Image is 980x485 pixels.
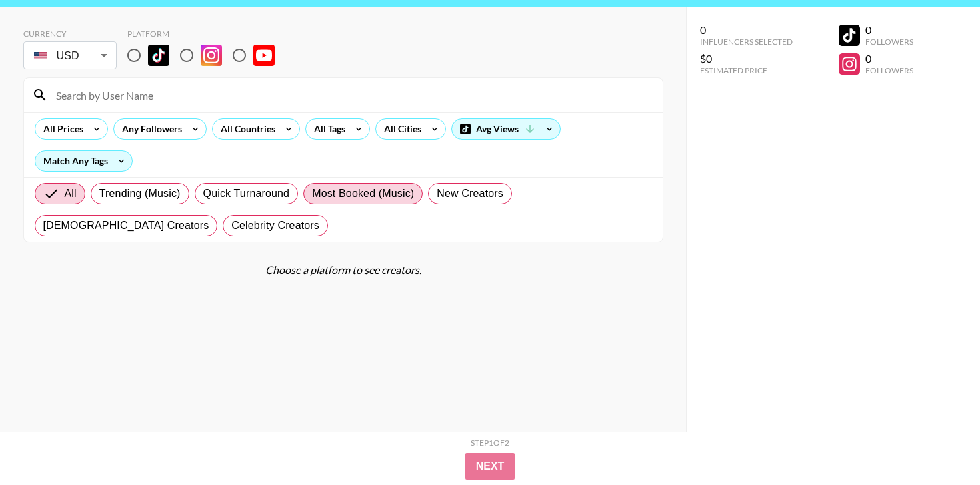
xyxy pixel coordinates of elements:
span: Trending (Music) [99,186,181,202]
div: Influencers Selected [700,37,793,47]
div: All Cities [376,119,424,139]
div: 0 [700,23,793,37]
div: Avg Views [452,119,560,139]
span: Most Booked (Music) [312,186,414,202]
div: 0 [865,23,913,37]
span: New Creators [437,186,503,202]
span: Celebrity Creators [231,218,319,234]
div: Platform [127,29,285,39]
img: Instagram [201,45,222,66]
div: Choose a platform to see creators. [23,263,663,277]
div: Any Followers [114,119,185,139]
span: [DEMOGRAPHIC_DATA] Creators [43,218,209,234]
button: Next [465,453,515,480]
div: All Countries [213,119,278,139]
span: Quick Turnaround [203,186,290,202]
div: All Prices [35,119,86,139]
div: USD [26,44,114,67]
div: Currency [23,29,117,39]
div: $0 [700,52,793,65]
span: All [65,186,77,202]
div: Step 1 of 2 [471,438,509,448]
input: Search by User Name [48,84,655,106]
div: Match Any Tags [35,151,132,171]
div: Followers [865,65,913,75]
iframe: Drift Widget Chat Controller [913,418,964,469]
div: 0 [865,52,913,65]
div: All Tags [306,119,348,139]
img: TikTok [148,45,169,66]
div: Followers [865,37,913,47]
div: Estimated Price [700,65,793,75]
img: YouTube [253,45,275,66]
